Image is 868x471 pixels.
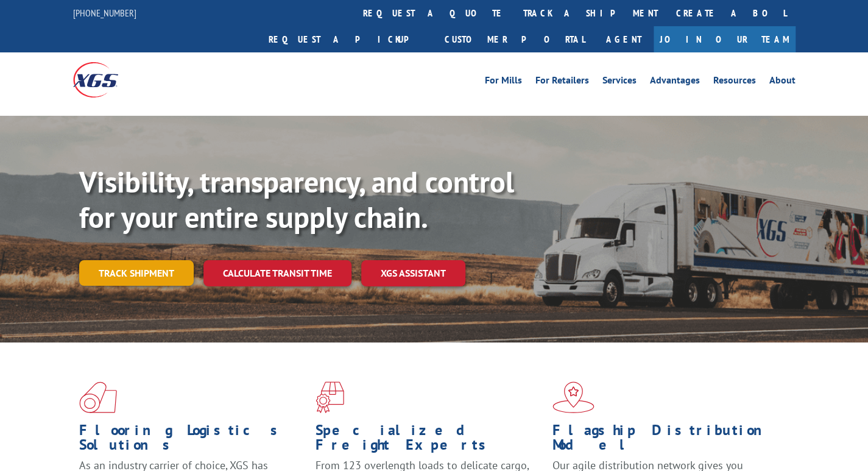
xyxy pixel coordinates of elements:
[79,381,117,413] img: xgs-icon-total-supply-chain-intelligence-red
[316,423,543,458] h1: Specialized Freight Experts
[73,7,136,19] a: [PHONE_NUMBER]
[650,76,700,89] a: Advantages
[769,76,796,89] a: About
[552,423,780,458] h1: Flagship Distribution Model
[79,423,306,458] h1: Flooring Logistics Solutions
[602,76,637,89] a: Services
[594,26,654,52] a: Agent
[316,381,344,413] img: xgs-icon-focused-on-flooring-red
[436,26,594,52] a: Customer Portal
[259,26,436,52] a: Request a pickup
[79,163,514,236] b: Visibility, transparency, and control for your entire supply chain.
[654,26,796,52] a: Join Our Team
[203,260,351,286] a: Calculate transit time
[535,76,589,89] a: For Retailers
[485,76,522,89] a: For Mills
[552,381,595,413] img: xgs-icon-flagship-distribution-model-red
[361,260,465,286] a: XGS ASSISTANT
[79,260,194,286] a: Track shipment
[713,76,756,89] a: Resources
